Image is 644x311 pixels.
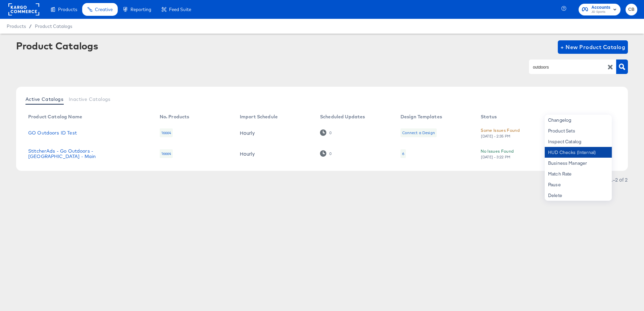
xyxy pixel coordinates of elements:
span: Products [7,24,26,29]
button: CB [626,4,637,15]
div: 0 [320,150,332,157]
div: 6 [402,151,404,156]
div: Inspect Catalog [545,136,612,147]
div: Some Issues Found [481,127,520,134]
div: Scheduled Updates [320,114,365,119]
th: Status [475,112,556,122]
span: Inactive Catalogs [69,96,111,102]
div: Import Schedule [240,114,278,119]
button: Some Issues Found[DATE] - 2:35 PM [481,127,520,139]
div: Design Templates [400,114,442,119]
span: Creative [95,7,113,12]
div: 16664 [160,128,173,137]
div: [DATE] - 2:35 PM [481,134,511,139]
a: StitcherAds - Go Outdoors - [GEOGRAPHIC_DATA] - Main [28,148,146,159]
div: Product Sets [545,125,612,136]
div: Delete [545,190,612,201]
div: Business Manager [545,158,612,168]
th: More [594,112,620,122]
a: GO Outdoors ID Test [28,130,77,135]
div: 0 [329,130,332,135]
td: Hourly [234,143,315,164]
span: Reporting [130,7,151,12]
span: + New Product Catalog [560,42,625,52]
td: Hourly [234,122,315,143]
div: Pause [545,179,612,190]
th: Action [556,112,595,122]
div: 6 [400,149,406,158]
div: Match Rate [545,168,612,179]
div: 0 [320,129,332,136]
button: + New Product Catalog [558,40,628,54]
span: JD Sports [591,9,610,15]
div: Product Catalogs [16,40,98,51]
div: Changelog [545,115,612,125]
div: HUD Checks (Internal) [545,147,612,158]
span: CB [628,6,635,13]
span: Feed Suite [169,7,191,12]
button: AccountsJD Sports [579,4,621,15]
div: 0 [329,151,332,156]
a: Product Catalogs [35,24,72,29]
span: Accounts [591,4,610,11]
span: Active Catalogs [25,96,63,102]
div: Connect a Design [402,130,435,135]
span: Products [58,7,77,12]
span: / [26,24,35,29]
div: Connect a Design [400,128,437,137]
input: Search Product Catalogs [532,63,603,71]
div: Product Catalog Name [28,114,82,119]
div: No. Products [160,114,190,119]
div: 16664 [160,149,173,158]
